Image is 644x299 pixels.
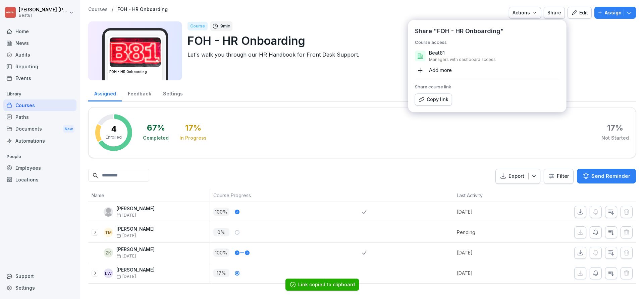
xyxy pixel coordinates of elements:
div: Support [3,270,76,282]
span: [DATE] [116,254,136,258]
div: Employees [3,162,76,174]
img: qg0hno8tgii3v32qtm26wzmy.png [110,38,161,67]
h5: Course access [415,40,560,45]
p: Last Activity [457,192,526,199]
div: Link copied to clipboard [298,281,355,288]
button: Add more [412,65,562,76]
div: Not Started [601,135,629,141]
p: Export [508,172,524,180]
div: Documents [3,123,76,135]
p: Send Reminder [591,172,630,180]
p: Beat81 [19,13,68,18]
a: News [3,37,76,49]
button: Filter [544,169,573,183]
div: Edit [571,9,588,16]
div: Add more [415,65,452,76]
button: Share [544,7,565,19]
a: Locations [3,174,76,185]
button: Assign [594,7,636,19]
p: [PERSON_NAME] [116,267,155,273]
p: [PERSON_NAME] [PERSON_NAME] [19,7,68,13]
a: Audits [3,49,76,61]
h3: FOH - HR Onboarding [109,69,161,74]
a: Automations [3,135,76,147]
p: 0 % [213,228,229,236]
p: Library [3,89,76,99]
p: Managers with dashboard access [429,57,496,62]
div: In Progress [179,135,207,141]
div: LW [104,269,113,278]
div: Actions [513,9,537,16]
p: Name [92,192,206,199]
p: Let's walk you through our HR Handbook for Front Desk Support. [187,51,631,59]
button: Export [495,169,540,184]
a: Courses [88,7,108,12]
p: [DATE] [457,249,530,256]
div: ZK [104,248,113,257]
div: 17 % [607,124,623,132]
button: Edit [568,7,592,19]
p: [DATE] [457,270,530,277]
p: Assign [604,9,622,16]
div: Share [547,9,561,16]
p: 100 % [213,208,229,216]
button: Send Reminder [577,169,636,183]
p: 100 % [213,248,229,257]
a: Events [3,72,76,84]
p: [PERSON_NAME] [116,206,155,212]
div: 17 % [185,124,201,132]
p: People [3,151,76,162]
p: [PERSON_NAME] [116,247,155,252]
p: 17 % [213,269,229,277]
button: Copy link [415,93,452,105]
a: Reporting [3,61,76,72]
p: 4 [111,125,117,133]
a: Paths [3,111,76,123]
p: / [112,7,113,12]
button: Actions [509,7,541,19]
p: Pending [457,229,530,236]
p: 9 min [220,23,230,29]
span: [DATE] [116,213,136,218]
div: Completed [143,135,169,141]
div: Filter [548,173,569,179]
a: FOH - HR Onboarding [117,7,168,12]
p: Enrolled [106,134,122,140]
a: Settings [3,282,76,294]
span: [DATE] [116,274,136,279]
a: Feedback [122,84,157,101]
div: 67 % [147,124,165,132]
a: Courses [3,99,76,111]
a: Settings [157,84,189,101]
p: Course Progress [213,192,359,199]
img: z0joffbo5aq2rkb2a77oqce9.png [104,207,113,217]
p: [DATE] [457,208,530,215]
p: [PERSON_NAME] [116,226,155,232]
h5: Share course link [415,84,560,89]
p: Share "FOH - HR Onboarding" [415,26,504,35]
p: Beat81 [429,50,445,56]
p: FOH - HR Onboarding [187,32,631,49]
a: Assigned [88,84,122,101]
div: Course [187,22,208,30]
div: Copy link [419,96,448,103]
a: DocumentsNew [3,123,76,135]
a: Home [3,25,76,37]
div: New [63,125,74,133]
span: [DATE] [116,233,136,238]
